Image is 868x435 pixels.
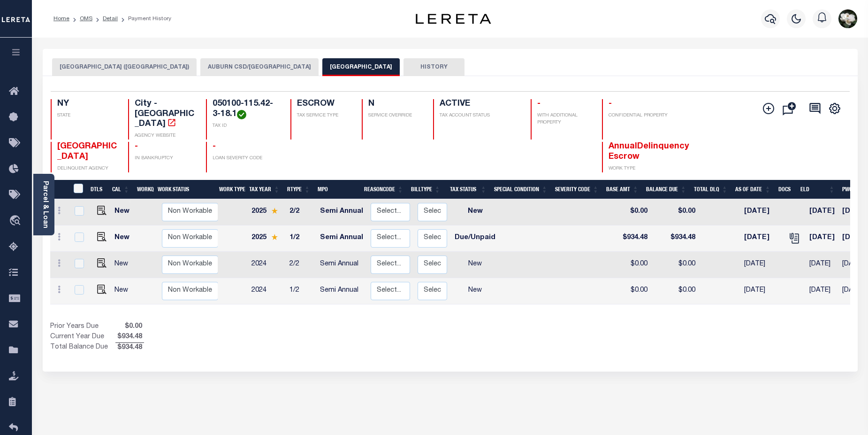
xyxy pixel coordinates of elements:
button: HISTORY [404,58,464,76]
td: 2024 [248,278,286,304]
td: Semi Annual [316,199,367,225]
th: MPO [314,180,360,199]
span: - [135,142,138,151]
th: Balance Due: activate to sort column ascending [642,180,690,199]
td: [DATE] [806,225,838,252]
td: Current Year Due [50,332,115,342]
img: Star.svg [271,234,278,240]
span: $0.00 [115,322,144,332]
p: TAX ID [213,123,279,130]
td: Semi Annual [316,225,367,252]
td: $0.00 [651,278,699,304]
p: IN BANKRUPTCY [135,155,195,162]
th: Tax Status: activate to sort column ascending [444,180,490,199]
img: Star.svg [271,208,278,214]
a: OMS [80,16,92,22]
img: logo-dark.svg [416,14,491,24]
th: Severity Code: activate to sort column ascending [551,180,602,199]
p: LOAN SEVERITY CODE [213,155,279,162]
span: $934.48 [115,343,144,353]
td: New [111,225,137,252]
th: WorkQ [133,180,154,199]
td: $0.00 [651,252,699,278]
th: DTLS [87,180,108,199]
button: [GEOGRAPHIC_DATA] ([GEOGRAPHIC_DATA]) [52,58,197,76]
td: New [111,252,137,278]
th: Base Amt: activate to sort column ascending [602,180,642,199]
td: $934.48 [611,225,651,252]
a: Parcel & Loan [42,181,48,228]
th: BillType: activate to sort column ascending [407,180,444,199]
td: [DATE] [806,252,838,278]
th: Tax Year: activate to sort column ascending [245,180,283,199]
td: New [451,278,499,304]
td: New [111,278,137,304]
th: ReasonCode: activate to sort column ascending [360,180,407,199]
li: Payment History [118,15,171,23]
p: WORK TYPE [609,165,669,172]
p: STATE [57,112,117,119]
h4: NY [57,99,117,109]
h4: 050100-115.42-3-18.1 [213,99,279,119]
td: 2025 [248,199,286,225]
th: RType: activate to sort column ascending [283,180,314,199]
h4: City - [GEOGRAPHIC_DATA] [135,99,195,130]
th: ELD: activate to sort column ascending [797,180,838,199]
td: 1/2 [286,225,316,252]
td: [DATE] [740,252,783,278]
p: CONFIDENTIAL PROPERTY [609,112,669,119]
h4: ESCROW [297,99,350,109]
p: TAX SERVICE TYPE [297,112,350,119]
th: Special Condition: activate to sort column ascending [490,180,551,199]
td: [DATE] [740,278,783,304]
td: Semi Annual [316,252,367,278]
th: Total DLQ: activate to sort column ascending [690,180,731,199]
td: [DATE] [740,199,783,225]
h4: ACTIVE [440,99,519,109]
td: New [111,199,137,225]
td: [DATE] [740,225,783,252]
th: Work Type [215,180,245,199]
a: Detail [103,16,118,22]
th: Docs [775,180,797,199]
p: DELINQUENT AGENCY [57,165,117,172]
th: CAL: activate to sort column ascending [108,180,133,199]
td: Semi Annual [316,278,367,304]
a: Home [53,16,69,22]
span: - [213,142,216,151]
td: Prior Years Due [50,322,115,332]
td: 1/2 [286,278,316,304]
td: $0.00 [611,278,651,304]
td: New [451,199,499,225]
th: Work Status [154,180,217,199]
span: - [537,100,541,108]
td: $0.00 [611,252,651,278]
button: AUBURN CSD/[GEOGRAPHIC_DATA] [200,58,319,76]
th: &nbsp;&nbsp;&nbsp;&nbsp;&nbsp;&nbsp;&nbsp;&nbsp;&nbsp;&nbsp; [50,180,68,199]
td: Due/Unpaid [451,225,499,252]
td: $934.48 [651,225,699,252]
td: 2024 [248,252,286,278]
td: 2/2 [286,199,316,225]
th: As of Date: activate to sort column ascending [731,180,775,199]
td: [DATE] [806,278,838,304]
p: AGENCY WEBSITE [135,132,195,140]
h4: N [368,99,422,109]
td: 2025 [248,225,286,252]
i: travel_explore [9,215,24,227]
span: $934.48 [115,332,144,342]
span: AnnualDelinquency Escrow [609,142,689,161]
td: $0.00 [611,199,651,225]
p: TAX ACCOUNT STATUS [440,112,519,119]
p: SERVICE OVERRIDE [368,112,422,119]
td: 2/2 [286,252,316,278]
span: [GEOGRAPHIC_DATA] [57,142,117,161]
button: [GEOGRAPHIC_DATA] [322,58,400,76]
span: - [609,100,612,108]
td: Total Balance Due [50,342,115,353]
p: WITH ADDITIONAL PROPERTY [537,112,591,126]
td: [DATE] [806,199,838,225]
td: $0.00 [651,199,699,225]
td: New [451,252,499,278]
th: &nbsp; [68,180,87,199]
